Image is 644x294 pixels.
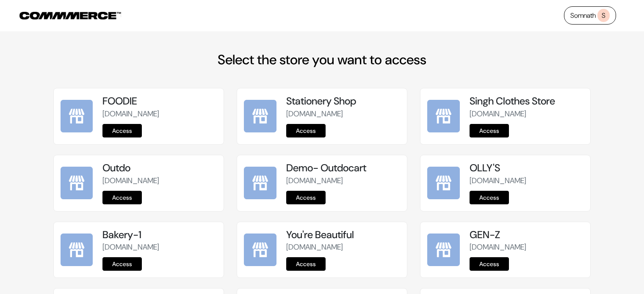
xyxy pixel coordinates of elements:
[61,100,93,132] img: FOODIE
[102,95,216,107] h5: FOODIE
[286,95,400,107] h5: Stationery Shop
[102,108,216,120] p: [DOMAIN_NAME]
[286,229,400,241] h5: You're Beautiful
[102,257,142,271] a: Access
[470,175,583,187] p: [DOMAIN_NAME]
[53,52,591,68] h2: Select the store you want to access
[470,108,583,120] p: [DOMAIN_NAME]
[244,234,276,266] img: You're Beautiful
[470,95,583,107] h5: Singh Clothes Store
[470,257,509,271] a: Access
[102,175,216,187] p: [DOMAIN_NAME]
[470,229,583,241] h5: GEN-Z
[470,124,509,137] a: Access
[564,6,616,25] a: SomnathS
[286,257,326,271] a: Access
[470,191,509,204] a: Access
[597,9,610,22] span: S
[470,242,583,253] p: [DOMAIN_NAME]
[470,162,583,174] h5: OLLY'S
[19,12,121,19] img: COMMMERCE
[102,229,216,241] h5: Bakery-1
[286,162,400,174] h5: Demo- Outdocart
[286,108,400,120] p: [DOMAIN_NAME]
[427,234,460,266] img: GEN-Z
[286,175,400,187] p: [DOMAIN_NAME]
[102,162,216,174] h5: Outdo
[286,242,400,253] p: [DOMAIN_NAME]
[61,234,93,266] img: Bakery-1
[61,167,93,199] img: Outdo
[427,167,460,199] img: OLLY'S
[102,242,216,253] p: [DOMAIN_NAME]
[286,191,326,204] a: Access
[244,167,276,199] img: Demo- Outdocart
[102,124,142,137] a: Access
[427,100,460,132] img: Singh Clothes Store
[102,191,142,204] a: Access
[244,100,276,132] img: Stationery Shop
[286,124,326,137] a: Access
